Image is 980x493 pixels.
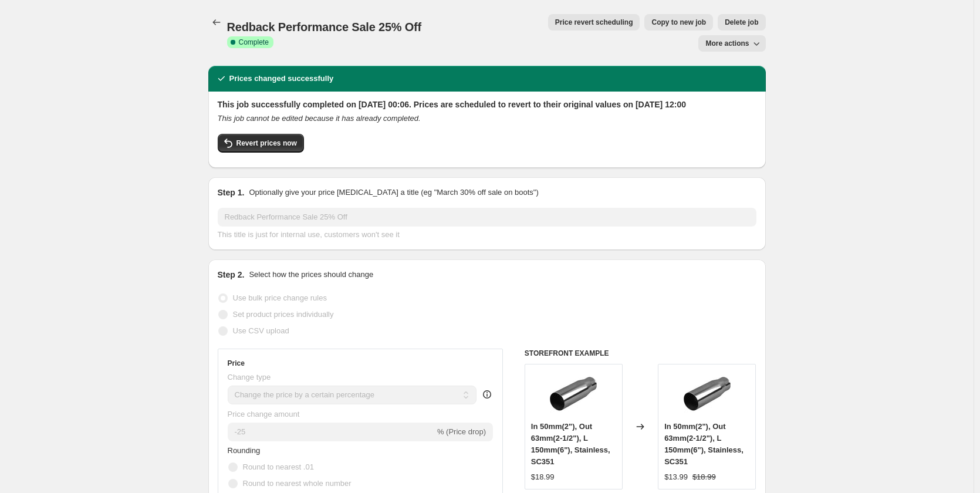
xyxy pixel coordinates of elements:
[218,99,756,110] h2: This job successfully completed on [DATE] 00:06. Prices are scheduled to revert to their original...
[233,293,327,302] span: Use bulk price change rules
[550,370,597,417] img: z220_f620c8c5-6fa1-46ee-9ce4-91e89fce9f31_80x.jpg
[531,422,610,466] span: In 50mm(2"), Out 63mm(2-1/2"), L 150mm(6"), Stainless, SC351
[228,373,271,381] span: Change type
[228,446,261,455] span: Rounding
[233,310,334,319] span: Set product prices individually
[664,471,688,483] div: $13.99
[236,139,297,148] span: Revert prices now
[249,269,373,281] p: Select how the prices should change
[243,462,314,471] span: Round to nearest .01
[249,187,538,198] p: Optionally give your price [MEDICAL_DATA] a title (eg "March 30% off sale on boots")
[692,471,716,483] strike: $18.99
[218,230,400,239] span: This title is just for internal use, customers won't see it
[218,208,756,227] input: 30% off holiday sale
[229,73,334,85] h2: Prices changed successfully
[664,422,744,466] span: In 50mm(2"), Out 63mm(2-1/2"), L 150mm(6"), Stainless, SC351
[218,269,245,281] h2: Step 2.
[555,18,633,27] span: Price revert scheduling
[228,423,435,441] input: -15
[651,18,706,27] span: Copy to new job
[481,389,493,400] div: help
[228,410,300,418] span: Price change amount
[698,35,765,52] button: More actions
[531,471,555,483] div: $18.99
[437,427,486,436] span: % (Price drop)
[644,14,713,31] button: Copy to new job
[227,21,422,33] span: Redback Performance Sale 25% Off
[208,14,225,31] button: Price change jobs
[218,114,421,123] i: This job cannot be edited because it has already completed.
[548,14,640,31] button: Price revert scheduling
[243,479,352,488] span: Round to nearest whole number
[525,349,756,358] h6: STOREFRONT EXAMPLE
[218,134,304,153] button: Revert prices now
[705,39,749,48] span: More actions
[725,18,758,27] span: Delete job
[684,370,731,417] img: z220_f620c8c5-6fa1-46ee-9ce4-91e89fce9f31_80x.jpg
[218,187,245,198] h2: Step 1.
[718,14,765,31] button: Delete job
[228,359,245,368] h3: Price
[239,38,269,47] span: Complete
[233,326,289,335] span: Use CSV upload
